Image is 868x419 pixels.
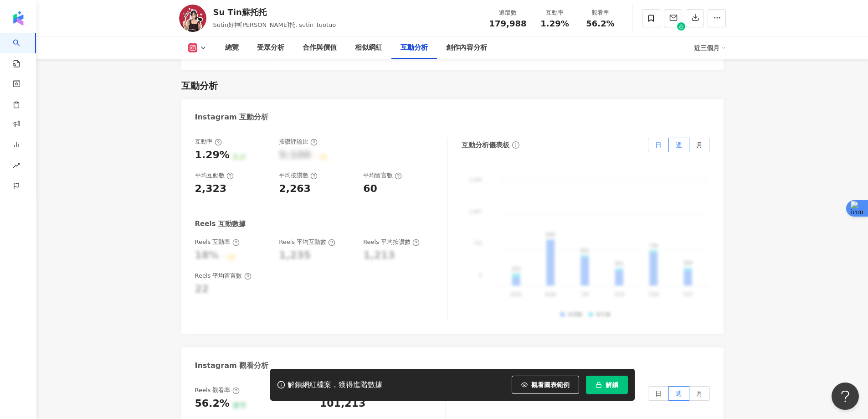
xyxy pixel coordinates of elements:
[446,42,487,53] div: 創作內容分析
[279,238,335,246] div: Reels 平均互動數
[363,182,377,196] div: 60
[696,141,703,149] span: 月
[181,79,218,92] div: 互動分析
[179,5,206,32] img: KOL Avatar
[225,42,239,53] div: 總覽
[606,381,618,388] span: 解鎖
[355,42,382,53] div: 相似網紅
[489,19,527,28] span: 179,988
[303,42,337,53] div: 合作與價值
[401,42,428,53] div: 互動分析
[288,380,382,390] div: 解鎖網紅檔案，獲得進階數據
[676,141,682,149] span: 週
[320,397,365,411] div: 101,213
[538,8,572,17] div: 互動率
[586,376,628,394] button: 解鎖
[489,8,527,17] div: 追蹤數
[195,148,230,162] div: 1.29%
[279,182,311,196] div: 2,263
[655,141,662,149] span: 日
[583,8,618,17] div: 觀看率
[13,33,31,68] a: search
[11,11,26,26] img: logo icon
[13,156,20,177] span: rise
[363,171,402,180] div: 平均留言數
[195,171,234,180] div: 平均互動數
[195,361,269,371] div: Instagram 觀看分析
[195,112,269,122] div: Instagram 互動分析
[511,140,521,150] span: info-circle
[195,397,230,411] div: 56.2%
[694,41,726,55] div: 近三個月
[279,171,318,180] div: 平均按讚數
[279,138,318,146] div: 按讚評論比
[195,238,240,246] div: Reels 互動率
[257,42,284,53] div: 受眾分析
[213,21,336,28] span: Sutin好神[PERSON_NAME]托, sutin_tuotuo
[540,19,569,28] span: 1.29%
[586,19,614,28] span: 56.2%
[462,140,509,150] div: 互動分析儀表板
[195,272,252,280] div: Reels 平均留言數
[213,6,336,18] div: Su Tin蘇托托
[512,376,579,394] button: 觀看圖表範例
[363,238,420,246] div: Reels 平均按讚數
[195,182,227,196] div: 2,323
[531,381,570,388] span: 觀看圖表範例
[195,138,222,146] div: 互動率
[195,219,246,229] div: Reels 互動數據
